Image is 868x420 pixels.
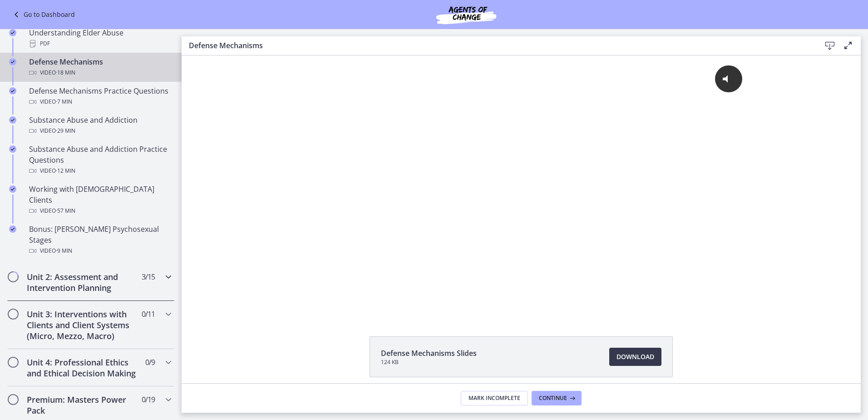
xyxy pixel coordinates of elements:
i: Completed [9,58,16,65]
a: Go to Dashboard [11,9,75,20]
iframe: Video Lesson [182,55,861,315]
div: Substance Abuse and Addiction Practice Questions [29,144,171,176]
span: 124 KB [381,359,477,366]
span: Defense Mechanisms Slides [381,348,477,359]
div: Defense Mechanisms [29,56,171,78]
i: Completed [9,116,16,124]
div: Video [29,96,171,107]
div: Understanding Elder Abuse [29,27,171,49]
div: Substance Abuse and Addiction [29,115,171,136]
div: Video [29,67,171,78]
span: Continue [539,395,567,402]
span: · 7 min [56,96,72,107]
img: Agents of Change [412,4,521,25]
span: · 57 min [56,205,75,216]
div: Video [29,165,171,176]
span: 3 / 15 [142,271,155,282]
span: · 12 min [56,165,75,176]
i: Completed [9,87,16,95]
div: Working with [DEMOGRAPHIC_DATA] Clients [29,184,171,216]
h2: Premium: Masters Power Pack [27,394,138,416]
h2: Unit 4: Professional Ethics and Ethical Decision Making [27,357,138,379]
h2: Unit 3: Interventions with Clients and Client Systems (Micro, Mezzo, Macro) [27,309,138,341]
div: Video [29,205,171,216]
span: · 29 min [56,125,75,136]
i: Completed [9,29,16,36]
span: 0 / 9 [145,357,155,368]
div: Defense Mechanisms Practice Questions [29,85,171,107]
i: Completed [9,185,16,193]
span: Download [616,351,654,362]
i: Completed [9,225,16,233]
div: Bonus: [PERSON_NAME] Psychosexual Stages [29,224,171,256]
h3: Defense Mechanisms [189,40,806,51]
i: Completed [9,145,16,153]
a: Download [609,348,661,366]
button: Mark Incomplete [461,391,528,405]
span: 0 / 19 [142,394,155,405]
span: · 9 min [56,245,72,256]
div: Video [29,245,171,256]
button: Continue [532,391,582,405]
h2: Unit 2: Assessment and Intervention Planning [27,271,138,293]
span: · 18 min [56,67,75,78]
span: 0 / 11 [142,309,155,320]
div: PDF [29,38,171,49]
div: Video [29,125,171,136]
span: Mark Incomplete [469,395,520,402]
